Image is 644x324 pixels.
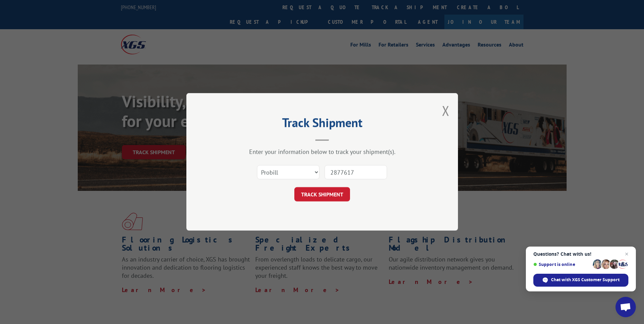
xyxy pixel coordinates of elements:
span: Close chat [623,250,631,258]
span: Chat with XGS Customer Support [551,277,620,283]
input: Number(s) [325,165,387,180]
div: Open chat [615,297,636,317]
span: Support is online [533,262,590,267]
div: Enter your information below to track your shipment(s). [220,148,424,156]
div: Chat with XGS Customer Support [533,274,628,287]
h2: Track Shipment [220,118,424,131]
button: Close modal [442,102,449,120]
button: TRACK SHIPMENT [294,187,350,202]
span: Questions? Chat with us! [533,251,628,257]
